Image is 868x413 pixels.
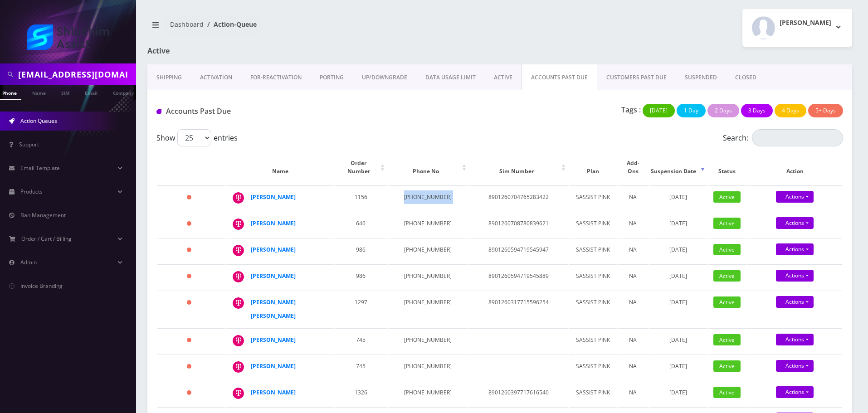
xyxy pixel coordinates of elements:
[708,150,746,185] th: Status
[20,117,57,125] span: Action Queues
[643,104,675,117] button: [DATE]
[57,85,74,99] a: SIM
[251,193,296,201] a: [PERSON_NAME]
[649,264,707,290] td: [DATE]
[469,291,568,327] td: 8901260317715596254
[204,19,257,29] li: Action-Queue
[388,328,468,354] td: [PHONE_NUMBER]
[618,150,649,185] th: Add-Ons
[251,389,296,396] strong: [PERSON_NAME]
[251,336,296,344] strong: [PERSON_NAME]
[776,360,814,372] a: Actions
[677,104,706,117] button: 1 Day
[335,291,387,327] td: 1297
[241,64,311,91] a: FOR-REActivation
[723,129,843,146] label: Search:
[147,15,493,41] nav: breadcrumb
[388,291,468,327] td: [PHONE_NUMBER]
[251,362,296,370] a: [PERSON_NAME]
[776,270,814,282] a: Actions
[569,355,616,380] td: SASSIST PINK
[388,381,468,406] td: [PHONE_NUMBER]
[156,109,161,114] img: Accounts Past Due
[416,64,485,91] a: DATA USAGE LIMIT
[569,381,616,406] td: SASSIST PINK
[469,185,568,211] td: 8901260704765283422
[713,387,741,398] span: Active
[335,238,387,263] td: 986
[808,104,843,117] button: 5+ Days
[649,185,707,211] td: [DATE]
[388,212,468,237] td: [PHONE_NUMBER]
[713,296,741,308] span: Active
[569,264,616,290] td: SASSIST PINK
[569,291,616,327] td: SASSIST PINK
[752,129,843,146] input: Search:
[80,85,102,99] a: Email
[522,64,597,91] a: ACCOUNTS PAST DUE
[713,191,741,203] span: Active
[776,191,814,203] a: Actions
[108,85,139,99] a: Company
[780,19,831,27] h2: [PERSON_NAME]
[19,141,39,148] span: Support
[776,296,814,308] a: Actions
[713,270,741,282] span: Active
[776,334,814,345] a: Actions
[649,212,707,237] td: [DATE]
[622,333,644,347] div: NA
[469,264,568,290] td: 8901260594719545889
[388,264,468,290] td: [PHONE_NUMBER]
[335,381,387,406] td: 1326
[20,164,60,172] span: Email Template
[469,381,568,406] td: 8901260397717616540
[335,328,387,354] td: 745
[18,66,134,83] input: Search in Company
[597,64,676,91] a: CUSTOMERS PAST DUE
[156,129,238,146] label: Show entries
[20,282,63,290] span: Invoice Branding
[726,64,766,91] a: CLOSED
[775,104,806,117] button: 4 Days
[21,235,72,243] span: Order / Cart / Billing
[622,217,644,230] div: NA
[621,104,641,115] p: Tags :
[713,360,741,372] span: Active
[251,246,296,253] a: [PERSON_NAME]
[251,272,296,280] a: [PERSON_NAME]
[622,269,644,283] div: NA
[251,298,296,320] a: [PERSON_NAME] [PERSON_NAME]
[469,150,568,185] th: Sim Number: activate to sort column ascending
[335,150,387,185] th: Order Number: activate to sort column ascending
[649,381,707,406] td: [DATE]
[27,24,109,50] img: Shluchim Assist
[226,150,334,185] th: Name
[335,212,387,237] td: 646
[569,185,616,211] td: SASSIST PINK
[156,107,376,116] h1: Accounts Past Due
[251,219,296,227] a: [PERSON_NAME]
[747,150,842,185] th: Action
[28,85,50,99] a: Name
[622,360,644,373] div: NA
[335,185,387,211] td: 1156
[485,64,522,91] a: ACTIVE
[622,190,644,204] div: NA
[569,238,616,263] td: SASSIST PINK
[353,64,416,91] a: UP/DOWNGRADE
[177,129,211,146] select: Showentries
[569,150,616,185] th: Plan
[776,243,814,255] a: Actions
[649,150,707,185] th: Suspension Date
[713,334,741,345] span: Active
[742,9,852,47] button: [PERSON_NAME]
[776,217,814,229] a: Actions
[311,64,353,91] a: PORTING
[335,355,387,380] td: 745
